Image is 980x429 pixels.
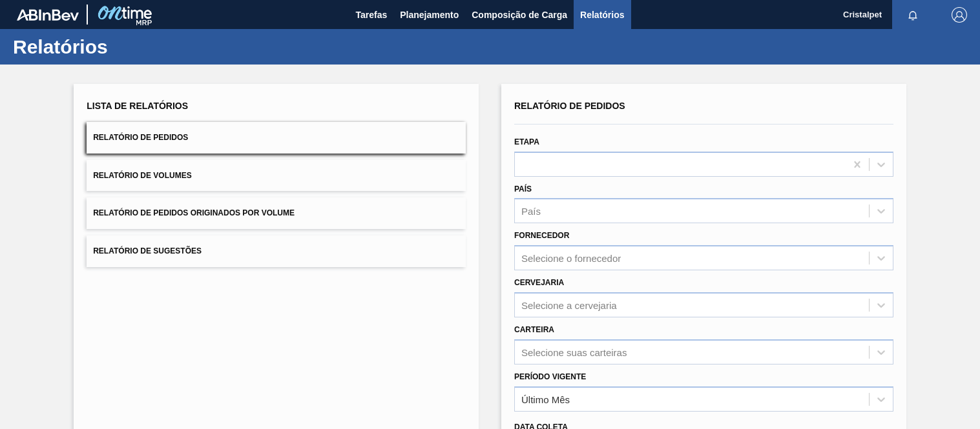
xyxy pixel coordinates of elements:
button: Relatório de Sugestões [87,235,466,267]
label: Cervejaria [514,278,564,287]
div: Selecione suas carteiras [521,346,627,357]
label: País [514,185,532,194]
button: Relatório de Pedidos [87,122,466,154]
span: Relatório de Sugestões [93,246,202,255]
img: Logout [952,7,967,23]
span: Tarefas [355,7,387,23]
span: Lista de Relatórios [87,101,188,111]
span: Relatórios [580,7,624,23]
span: Relatório de Volumes [93,171,191,180]
button: Notificações [892,6,933,24]
button: Relatório de Pedidos Originados por Volume [87,197,466,229]
span: Relatório de Pedidos Originados por Volume [93,208,295,217]
h1: Relatórios [13,39,242,54]
label: Etapa [514,137,539,146]
span: Relatório de Pedidos [514,101,625,111]
label: Carteira [514,325,554,334]
img: TNhmsLtSVTkK8tSr43FrP2fwEKptu5GPRR3wAAAABJRU5ErkJggg== [17,9,79,21]
label: Período Vigente [514,372,586,381]
div: Selecione o fornecedor [521,253,621,264]
span: Composição de Carga [472,7,567,23]
label: Fornecedor [514,231,569,240]
div: País [521,206,541,217]
span: Planejamento [400,7,459,23]
div: Selecione a cervejaria [521,299,617,310]
div: Último Mês [521,394,570,404]
span: Relatório de Pedidos [93,133,188,142]
button: Relatório de Volumes [87,160,466,192]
